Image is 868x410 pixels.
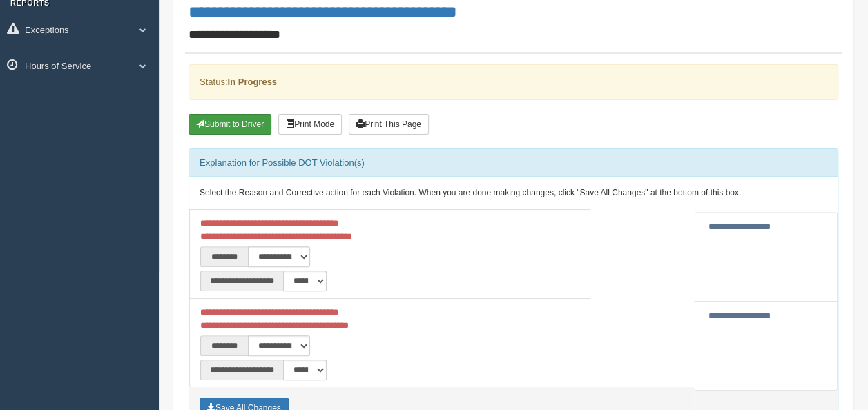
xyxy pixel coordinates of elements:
strong: In Progress [227,77,277,87]
div: Select the Reason and Corrective action for each Violation. When you are done making changes, cli... [189,177,838,210]
div: Explanation for Possible DOT Violation(s) [189,149,838,177]
button: Submit To Driver [189,114,271,135]
div: Status: [189,64,838,99]
button: Print Mode [278,114,342,135]
button: Print This Page [349,114,429,135]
